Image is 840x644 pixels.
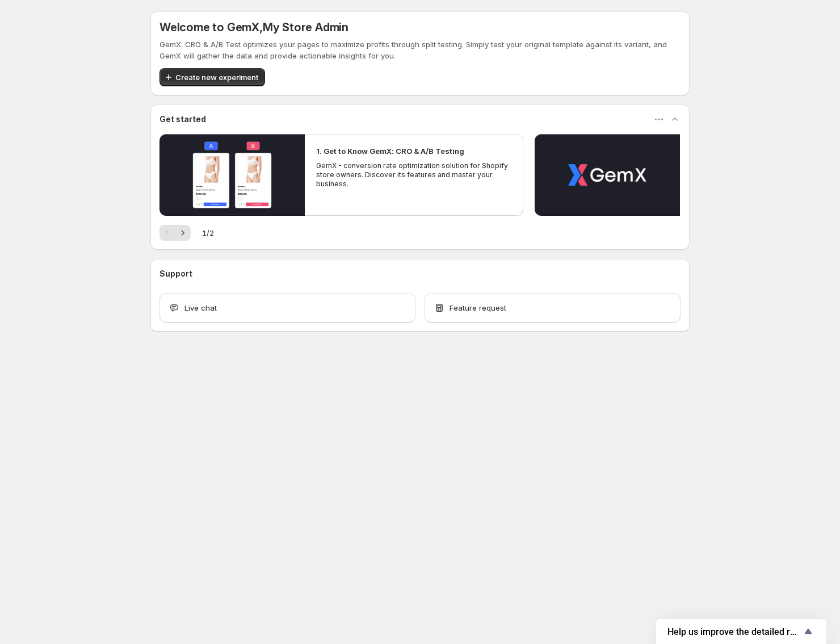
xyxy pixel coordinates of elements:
[259,20,348,34] span: , My Store Admin
[184,302,217,313] span: Live chat
[159,114,206,125] h3: Get started
[159,39,681,61] p: GemX: CRO & A/B Test optimizes your pages to maximize profits through split testing. Simply test ...
[667,625,815,638] button: Show survey - Help us improve the detailed report for A/B campaigns
[159,20,348,34] h5: Welcome to GemX
[535,134,680,216] button: Play video
[202,227,214,239] span: 1 / 2
[450,302,506,313] span: Feature request
[175,72,258,83] span: Create new experiment
[175,225,191,241] button: Next
[316,161,511,189] p: GemX - conversion rate optimization solution for Shopify store owners. Discover its features and ...
[316,145,464,157] h2: 1. Get to Know GemX: CRO & A/B Testing
[159,68,265,86] button: Create new experiment
[159,268,192,279] h3: Support
[667,626,801,637] span: Help us improve the detailed report for A/B campaigns
[159,225,191,241] nav: Pagination
[159,134,305,216] button: Play video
